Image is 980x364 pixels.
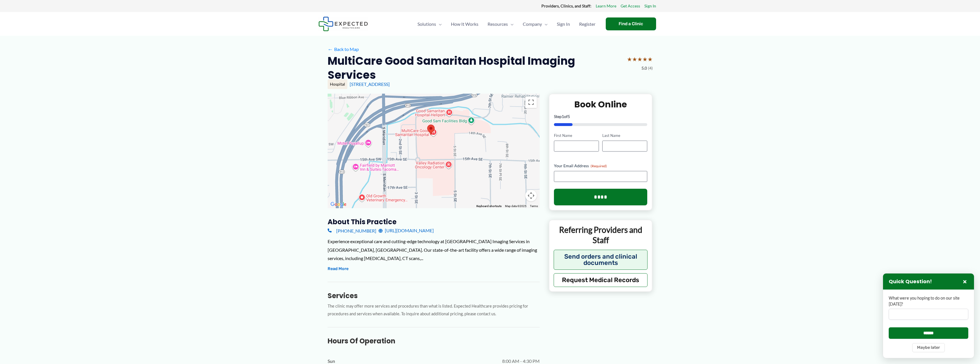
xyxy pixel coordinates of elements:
[642,54,648,64] span: ★
[542,14,548,34] span: Menu Toggle
[525,97,537,108] button: Toggle fullscreen view
[328,217,540,226] h3: About this practice
[328,45,359,54] a: ←Back to Map
[554,133,599,138] label: First Name
[602,133,647,138] label: Last Name
[644,2,656,10] a: Sign In
[621,2,640,10] a: Get Access
[554,225,648,245] p: Referring Providers and Staff
[328,265,349,272] button: Read More
[328,54,622,82] h2: MultiCare Good Samaritan Hospital Imaging Services
[912,343,945,352] button: Maybe later
[591,164,607,168] span: (Required)
[328,337,540,345] h3: Hours of Operation
[530,204,538,208] a: Terms (opens in new tab)
[523,14,542,34] span: Company
[328,226,376,235] a: [PHONE_NUMBER]
[596,2,616,10] a: Learn More
[328,302,540,318] p: The clinic may offer more services and procedures than what is listed. Expected Healthcare provid...
[557,14,570,34] span: Sign In
[328,79,347,89] div: Hospital
[637,54,642,64] span: ★
[627,54,632,64] span: ★
[446,14,483,34] a: How It Works
[379,226,434,235] a: [URL][DOMAIN_NAME]
[552,14,575,34] a: Sign In
[889,295,968,307] label: What were you hoping to do on our site [DATE]?
[329,201,348,208] img: Google
[328,46,333,52] span: ←
[554,163,648,169] label: Your Email Address
[329,201,348,208] a: Open this area in Google Maps (opens a new window)
[483,14,518,34] a: ResourcesMenu Toggle
[505,204,526,208] span: Map data ©2025
[562,114,564,119] span: 1
[328,291,540,300] h3: Services
[417,14,436,34] span: Solutions
[488,14,508,34] span: Resources
[413,14,446,34] a: SolutionsMenu Toggle
[413,14,600,34] nav: Primary Site Navigation
[328,237,540,263] div: Experience exceptional care and cutting-edge technology at [GEOGRAPHIC_DATA] Imaging Services in ...
[568,114,570,119] span: 5
[642,64,647,72] span: 5.0
[961,278,968,285] button: Close
[436,14,442,34] span: Menu Toggle
[575,14,600,34] a: Register
[508,14,514,34] span: Menu Toggle
[554,115,648,119] p: Step of
[579,14,595,34] span: Register
[525,190,537,201] button: Map camera controls
[476,204,502,208] button: Keyboard shortcuts
[554,99,648,110] h2: Book Online
[554,273,648,287] button: Request Medical Records
[318,17,368,31] img: Expected Healthcare Logo - side, dark font, small
[889,278,932,285] h3: Quick Question!
[648,64,653,72] span: (4)
[648,54,653,64] span: ★
[632,54,637,64] span: ★
[518,14,552,34] a: CompanyMenu Toggle
[606,17,656,30] a: Find a Clinic
[451,14,478,34] span: How It Works
[554,250,648,270] button: Send orders and clinical documents
[350,81,390,87] a: [STREET_ADDRESS]
[541,3,591,8] strong: Providers, Clinics, and Staff:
